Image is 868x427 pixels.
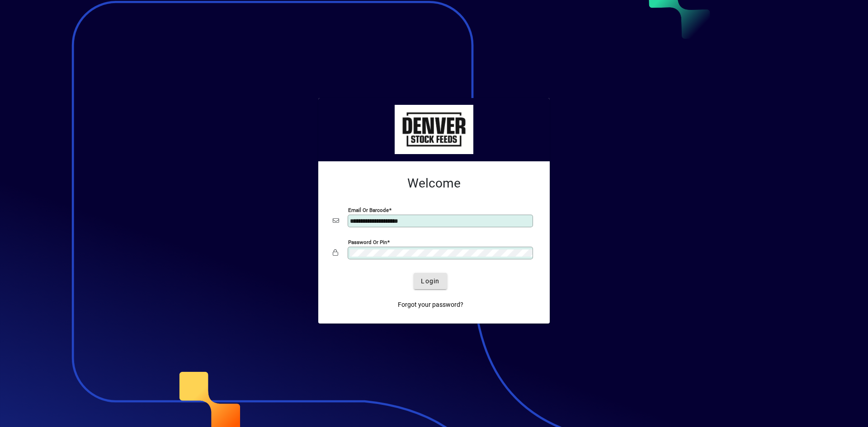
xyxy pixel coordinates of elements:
button: Login [414,273,447,289]
mat-label: Email or Barcode [348,207,389,213]
mat-label: Password or Pin [348,239,387,245]
span: Login [421,277,439,286]
a: Forgot your password? [394,296,467,313]
h2: Welcome [333,176,535,191]
span: Forgot your password? [398,300,463,310]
